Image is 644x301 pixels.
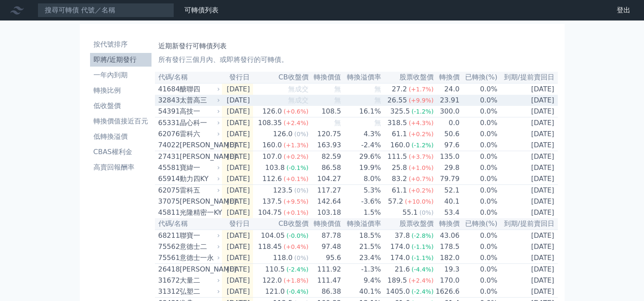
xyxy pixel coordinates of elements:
td: [DATE] [498,117,558,129]
td: [DATE] [222,140,254,151]
span: (-2.8%) [411,232,434,239]
span: (+0.1%) [283,209,308,216]
td: [DATE] [222,275,254,286]
th: 發行日 [222,72,254,83]
td: [DATE] [498,241,558,252]
td: 9.4% [341,275,381,286]
div: 54391 [158,106,178,117]
a: 低收盤價 [90,99,152,113]
td: 104.27 [309,173,342,185]
td: 82.59 [309,151,342,163]
span: 無 [334,96,341,104]
div: 21.6 [393,264,412,275]
div: 大量二 [180,275,219,286]
td: 86.38 [309,286,342,298]
td: 120.75 [309,129,342,140]
td: 0.0% [460,252,498,264]
div: [PERSON_NAME] [180,140,219,150]
span: (+1.3%) [283,142,308,149]
span: (-4.4%) [411,266,434,273]
td: 29.8 [434,162,460,173]
td: 178.5 [434,241,460,252]
div: [PERSON_NAME] [180,264,219,275]
div: 55.1 [401,207,420,218]
td: 40.1% [341,286,381,298]
td: 29.6% [341,151,381,163]
span: (+0.2%) [409,187,434,194]
a: 可轉債列表 [184,6,219,14]
td: 24.0 [434,83,460,95]
div: 意德士一永 [180,253,219,263]
a: 轉換比例 [90,84,152,97]
a: 一年內到期 [90,68,152,82]
div: 37.8 [393,231,412,241]
td: 0.0% [460,241,498,252]
span: 無成交 [288,96,309,104]
div: 189.5 [386,275,409,286]
td: [DATE] [222,196,254,207]
div: 31312 [158,286,178,297]
td: 79.79 [434,173,460,185]
div: 126.0 [261,106,284,117]
div: 醣聯四 [180,84,219,94]
td: [DATE] [498,275,558,286]
span: (+0.2%) [283,153,308,160]
td: [DATE] [222,185,254,196]
a: 即將/近期發行 [90,53,152,67]
div: 160.0 [261,140,284,150]
td: 16.1% [341,106,381,117]
span: (-0.0%) [286,232,309,239]
td: 135.0 [434,151,460,163]
span: 無 [374,96,381,104]
div: 325.5 [389,106,412,117]
span: (-1.2%) [411,142,434,149]
span: (+0.1%) [283,175,308,182]
div: 68211 [158,231,178,241]
th: 轉換價 [434,218,460,230]
div: 62076 [158,129,178,139]
td: 117.27 [309,185,342,196]
div: 57.2 [386,196,405,207]
div: 27.2 [390,84,409,94]
div: 123.5 [271,185,294,196]
a: CBAS權利金 [90,145,152,159]
div: 62075 [158,185,178,196]
span: (+3.7%) [409,153,434,160]
span: (0%) [420,209,434,216]
td: -1.3% [341,264,381,275]
td: 0.0 [434,117,460,129]
div: 118.45 [256,242,283,252]
span: (-1.2%) [411,108,434,115]
div: 137.5 [261,196,284,207]
span: (+1.0%) [409,164,434,171]
th: 發行日 [222,218,254,230]
td: [DATE] [222,173,254,185]
p: 所有發行三個月內、或即將發行的可轉債。 [158,55,554,65]
span: (+0.2%) [409,131,434,137]
span: (+1.8%) [283,277,308,284]
td: [DATE] [222,151,254,163]
span: (0%) [294,187,309,194]
td: [DATE] [222,241,254,252]
td: 19.3 [434,264,460,275]
td: 111.92 [309,264,342,275]
div: 121.0 [263,286,286,297]
span: (+9.9%) [409,97,434,104]
td: 18.5% [341,230,381,241]
td: [DATE] [222,230,254,241]
td: 0.0% [460,162,498,173]
td: [DATE] [498,196,558,207]
span: (0%) [294,254,309,261]
div: 160.0 [389,140,412,150]
td: [DATE] [498,173,558,185]
div: 雷科六 [180,129,219,139]
div: 45581 [158,163,178,173]
td: 4.3% [341,129,381,140]
td: [DATE] [222,252,254,264]
div: 41684 [158,84,178,94]
td: 87.78 [309,230,342,241]
th: 轉換溢價率 [341,72,381,83]
th: 已轉換(%) [460,72,498,83]
td: 8.0% [341,173,381,185]
th: 轉換價 [434,72,460,83]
